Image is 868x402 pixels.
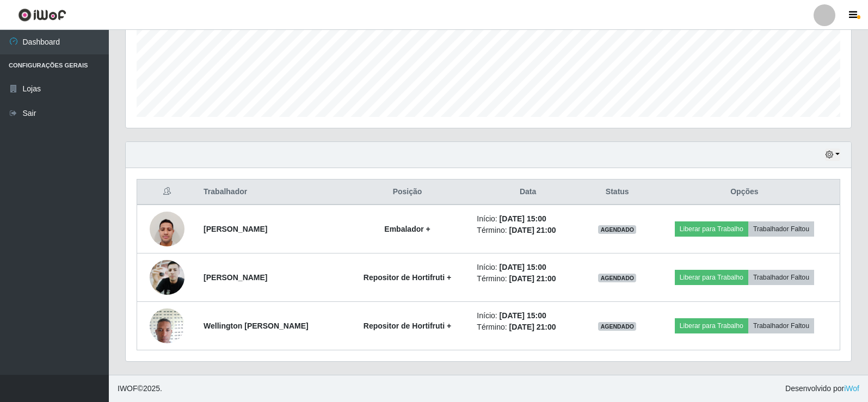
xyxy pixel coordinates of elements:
[844,384,859,393] a: iWof
[748,270,814,285] button: Trabalhador Faltou
[748,221,814,237] button: Trabalhador Faltou
[675,318,748,333] button: Liberar para Trabalho
[118,384,138,393] span: IWOF
[598,322,636,331] span: AGENDADO
[364,321,451,330] strong: Repositor de Hortifruti +
[509,323,556,331] time: [DATE] 21:00
[150,302,184,349] img: 1741784309558.jpeg
[675,270,748,285] button: Liberar para Trabalho
[344,180,471,205] th: Posição
[598,225,636,234] span: AGENDADO
[509,226,556,234] time: [DATE] 21:00
[785,383,859,394] span: Desenvolvido por
[675,221,748,237] button: Liberar para Trabalho
[477,273,578,285] li: Término:
[500,214,546,223] time: [DATE] 15:00
[197,180,344,205] th: Trabalhador
[364,273,451,282] strong: Repositor de Hortifruti +
[384,225,430,233] strong: Embalador +
[598,274,636,282] span: AGENDADO
[748,318,814,333] button: Trabalhador Faltou
[477,310,578,321] li: Início:
[586,180,649,205] th: Status
[118,383,162,394] span: © 2025 .
[470,180,585,205] th: Data
[477,262,578,273] li: Início:
[204,321,309,330] strong: Wellington [PERSON_NAME]
[150,255,184,301] img: 1730639416659.jpeg
[509,274,556,283] time: [DATE] 21:00
[649,180,840,205] th: Opções
[500,263,546,271] time: [DATE] 15:00
[477,225,578,236] li: Término:
[204,273,267,282] strong: [PERSON_NAME]
[477,321,578,333] li: Término:
[150,206,184,252] img: 1749045235898.jpeg
[477,213,578,225] li: Início:
[204,225,267,233] strong: [PERSON_NAME]
[500,311,546,320] time: [DATE] 15:00
[18,8,66,22] img: CoreUI Logo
